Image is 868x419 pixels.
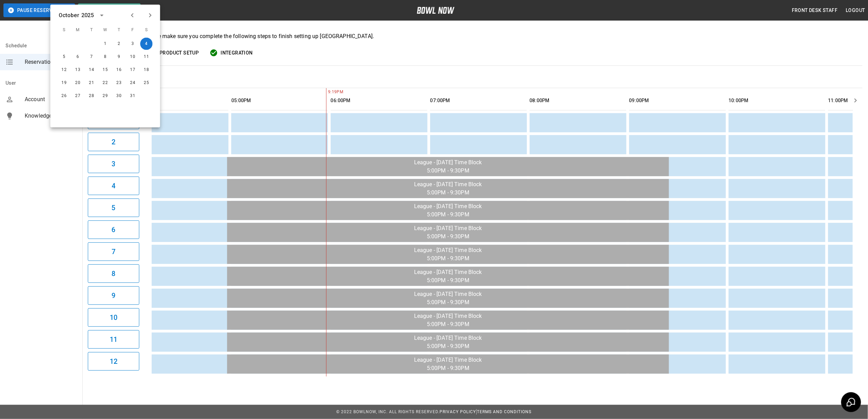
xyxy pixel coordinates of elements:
[58,77,70,89] button: Oct 19, 2025
[112,224,115,235] h6: 6
[99,90,112,102] button: Oct 29, 2025
[85,51,98,63] button: Oct 7, 2025
[88,199,139,217] button: 5
[127,77,139,89] button: Oct 24, 2025
[112,202,115,213] h6: 5
[96,10,107,21] button: calendar view is open, switch to year view
[59,11,79,20] div: October
[127,51,139,63] button: Oct 10, 2025
[88,308,139,327] button: 10
[113,64,125,76] button: Oct 16, 2025
[127,10,138,21] button: Previous month
[88,242,139,261] button: 7
[140,38,153,50] button: Oct 4, 2025
[72,23,84,37] span: M
[99,23,112,37] span: W
[112,158,115,169] h6: 3
[85,90,98,102] button: Oct 28, 2025
[112,290,115,301] h6: 9
[78,3,141,17] button: Create Reservation
[85,23,98,37] span: T
[99,77,112,89] button: Oct 22, 2025
[58,64,70,76] button: Oct 12, 2025
[88,133,139,151] button: 2
[58,51,70,63] button: Oct 5, 2025
[140,51,153,63] button: Oct 11, 2025
[127,23,139,37] span: F
[110,312,117,323] h6: 10
[88,330,139,349] button: 11
[110,334,117,345] h6: 11
[113,38,125,50] button: Oct 2, 2025
[113,90,125,102] button: Oct 30, 2025
[140,64,153,76] button: Oct 18, 2025
[88,32,863,40] p: Welcome to BowlNow! Please make sure you complete the following steps to finish setting up [GEOGR...
[417,7,455,14] img: logo
[58,90,70,102] button: Oct 26, 2025
[127,64,139,76] button: Oct 17, 2025
[99,64,112,76] button: Oct 15, 2025
[843,4,868,17] button: Logout
[127,38,139,50] button: Oct 3, 2025
[72,77,84,89] button: Oct 20, 2025
[110,356,117,367] h6: 12
[88,155,139,173] button: 3
[789,4,840,17] button: Front Desk Staff
[88,286,139,305] button: 9
[3,3,75,17] button: Pause Reservations
[113,23,125,37] span: T
[336,409,439,414] span: © 2022 BowlNow, Inc. All Rights Reserved.
[113,51,125,63] button: Oct 9, 2025
[58,23,70,37] span: S
[88,264,139,283] button: 8
[88,177,139,195] button: 4
[25,95,77,104] span: Account
[140,23,153,37] span: S
[112,246,115,257] h6: 7
[144,10,156,21] button: Next month
[88,220,139,239] button: 6
[25,112,77,120] span: Knowledge Base
[99,51,112,63] button: Oct 8, 2025
[112,268,115,279] h6: 8
[160,49,199,57] span: Product Setup
[477,409,532,414] a: Terms and Conditions
[25,58,77,66] span: Reservations
[88,352,139,371] button: 12
[72,90,84,102] button: Oct 27, 2025
[112,136,115,147] h6: 2
[88,71,863,88] div: inventory tabs
[81,11,94,20] div: 2025
[140,77,153,89] button: Oct 25, 2025
[439,409,476,414] a: Privacy Policy
[221,49,253,57] span: Integration
[72,51,84,63] button: Oct 6, 2025
[85,64,98,76] button: Oct 14, 2025
[99,38,112,50] button: Oct 1, 2025
[112,180,115,191] h6: 4
[72,64,84,76] button: Oct 13, 2025
[127,90,139,102] button: Oct 31, 2025
[85,77,98,89] button: Oct 21, 2025
[113,77,125,89] button: Oct 23, 2025
[326,89,328,96] span: 9:19PM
